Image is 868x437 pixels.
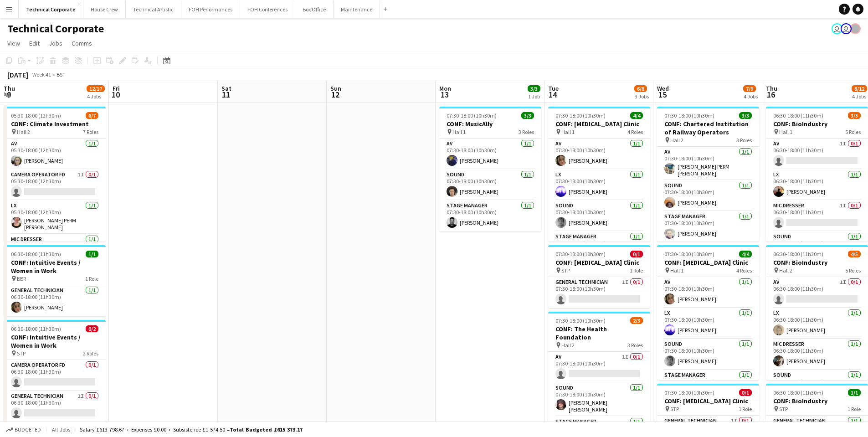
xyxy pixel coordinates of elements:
[113,84,120,93] span: Fri
[635,93,649,100] div: 3 Jobs
[452,129,466,135] span: Hall 1
[111,89,120,100] span: 10
[779,406,788,412] span: STP
[80,426,303,433] div: Salary £613 798.67 + Expenses £0.00 + Subsistence £1 574.50 =
[630,317,643,324] span: 2/3
[5,425,42,435] button: Budgeted
[832,23,842,34] app-user-avatar: Liveforce Admin
[766,170,868,201] app-card-role: LX1/106:30-18:00 (11h30m)[PERSON_NAME]
[561,342,575,349] span: Hall 2
[664,251,714,257] span: 07:30-18:00 (10h30m)
[773,389,823,396] span: 06:30-18:00 (11h30m)
[548,383,650,416] app-card-role: Sound1/107:30-18:00 (10h30m)[PERSON_NAME] [PERSON_NAME]
[86,112,98,119] span: 6/7
[334,0,380,18] button: Maintenance
[7,39,20,47] span: View
[657,397,759,405] h3: CONF: [MEDICAL_DATA] Clinic
[736,137,752,144] span: 3 Roles
[779,129,792,135] span: Hall 1
[528,85,540,92] span: 3/3
[439,201,541,231] app-card-role: Stage Manager1/107:30-18:00 (10h30m)[PERSON_NAME]
[221,84,231,93] span: Sat
[773,112,823,119] span: 06:30-18:00 (11h30m)
[4,107,106,242] app-job-card: 05:30-18:00 (12h30m)6/7CONF: Climate Investment Hall 27 RolesAV1/105:30-18:00 (12h30m)[PERSON_NAM...
[739,251,752,257] span: 4/4
[766,231,868,265] app-card-role: Sound1/106:30-18:00 (11h30m)
[841,23,852,34] app-user-avatar: Liveforce Admin
[664,389,714,396] span: 07:30-18:00 (10h30m)
[4,234,106,265] app-card-role: Mic Dresser1/1
[4,170,106,201] app-card-role: Camera Operator FD1I0/105:30-18:00 (12h30m)
[83,129,98,135] span: 7 Roles
[17,129,30,135] span: Hall 2
[49,39,62,47] span: Jobs
[4,320,106,422] div: 06:30-18:00 (11h30m)0/2CONF: Intuitive Events / Women in Work STP2 RolesCamera Operator FD0/106:3...
[848,112,861,119] span: 3/5
[15,427,41,433] span: Budgeted
[852,85,867,92] span: 8/12
[627,129,643,135] span: 4 Roles
[4,201,106,234] app-card-role: LX1/105:30-18:00 (12h30m)[PERSON_NAME] PERM [PERSON_NAME]
[850,23,861,34] app-user-avatar: Gabrielle Barr
[548,201,650,231] app-card-role: Sound1/107:30-18:00 (10h30m)[PERSON_NAME]
[220,89,231,100] span: 11
[657,370,759,401] app-card-role: Stage Manager1/107:30-18:00 (10h30m)
[627,342,643,349] span: 3 Roles
[779,267,792,274] span: Hall 2
[83,0,126,18] button: House Crew
[528,93,540,100] div: 1 Job
[7,70,28,79] div: [DATE]
[670,137,683,144] span: Hall 2
[30,71,53,78] span: Week 41
[766,245,868,380] app-job-card: 06:30-18:00 (11h30m)4/5CONF: BioIndustry Hall 25 RolesAV1I0/106:30-18:00 (11h30m) LX1/106:30-18:0...
[739,389,752,396] span: 0/1
[561,267,570,274] span: STP
[7,22,104,36] h1: Technical Corporate
[330,84,341,93] span: Sun
[548,245,650,308] app-job-card: 07:30-18:00 (10h30m)0/1CONF: [MEDICAL_DATA] Clinic STP1 RoleGeneral Technician1I0/107:30-18:00 (1...
[739,112,752,119] span: 3/3
[548,139,650,170] app-card-role: AV1/107:30-18:00 (10h30m)[PERSON_NAME]
[766,308,868,339] app-card-role: LX1/106:30-18:00 (11h30m)[PERSON_NAME]
[657,107,759,242] app-job-card: 07:30-18:00 (10h30m)3/3CONF: Chartered Institution of Railway Operators Hall 23 RolesAV1/107:30-1...
[295,0,334,18] button: Box Office
[657,180,759,211] app-card-role: Sound1/107:30-18:00 (10h30m)[PERSON_NAME]
[766,370,868,404] app-card-role: Sound1/106:30-18:00 (11h30m)
[56,71,66,78] div: BST
[439,107,541,231] div: 07:30-18:00 (10h30m)3/3CONF: MusicAlly Hall 13 RolesAV1/107:30-18:00 (10h30m)[PERSON_NAME]Sound1/...
[4,245,106,316] app-job-card: 06:30-18:00 (11h30m)1/1CONF: Intuitive Events / Women in Work BBR1 RoleGeneral Technician1/106:30...
[548,170,650,201] app-card-role: LX1/107:30-18:00 (10h30m)[PERSON_NAME]
[4,391,106,422] app-card-role: General Technician1I0/106:30-18:00 (11h30m)
[4,37,24,49] a: View
[85,275,98,282] span: 1 Role
[630,251,643,257] span: 0/1
[230,426,303,433] span: Total Budgeted £615 373.17
[766,397,868,405] h3: CONF: BioIndustry
[630,112,643,119] span: 4/4
[447,112,497,119] span: 07:30-18:00 (10h30m)
[45,37,66,49] a: Jobs
[2,89,15,100] span: 9
[548,120,650,128] h3: CONF: [MEDICAL_DATA] Clinic
[848,389,861,396] span: 1/1
[630,267,643,274] span: 1 Role
[766,120,868,128] h3: CONF: BioIndustry
[11,112,61,119] span: 05:30-18:00 (12h30m)
[87,85,105,92] span: 12/17
[29,39,40,47] span: Edit
[72,39,92,47] span: Comms
[765,89,777,100] span: 16
[657,245,759,380] div: 07:30-18:00 (10h30m)4/4CONF: [MEDICAL_DATA] Clinic Hall 14 RolesAV1/107:30-18:00 (10h30m)[PERSON_...
[548,352,650,383] app-card-role: AV1I0/107:30-18:00 (10h30m)
[657,147,759,180] app-card-role: AV1/107:30-18:00 (10h30m)[PERSON_NAME] PERM [PERSON_NAME]
[657,277,759,308] app-card-role: AV1/107:30-18:00 (10h30m)[PERSON_NAME]
[4,120,106,128] h3: CONF: Climate Investment
[439,170,541,201] app-card-role: Sound1/107:30-18:00 (10h30m)[PERSON_NAME]
[766,339,868,370] app-card-role: Mic Dresser1/106:30-18:00 (11h30m)[PERSON_NAME]
[548,107,650,242] app-job-card: 07:30-18:00 (10h30m)4/4CONF: [MEDICAL_DATA] Clinic Hall 14 RolesAV1/107:30-18:00 (10h30m)[PERSON_...
[657,308,759,339] app-card-role: LX1/107:30-18:00 (10h30m)[PERSON_NAME]
[555,112,606,119] span: 07:30-18:00 (10h30m)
